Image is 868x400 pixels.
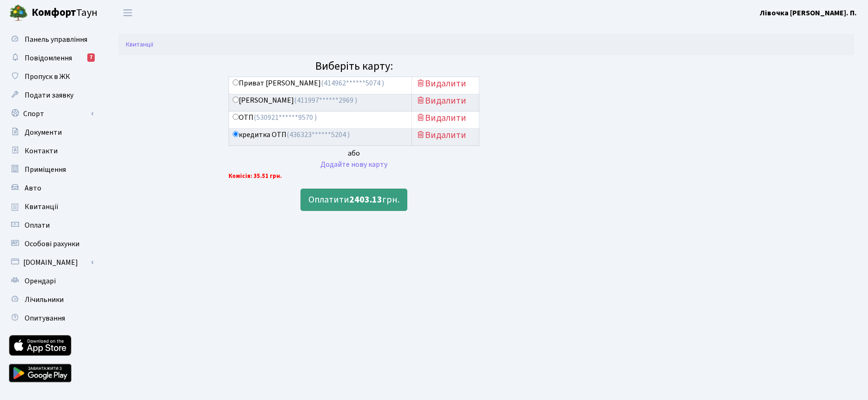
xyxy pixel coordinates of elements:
[760,7,857,19] a: Лівочка [PERSON_NAME]. П.
[87,53,95,62] div: 7
[233,97,239,103] input: [PERSON_NAME](411997******2969 )
[5,216,98,235] a: Оплати
[5,290,98,309] a: Лічильники
[233,79,239,85] input: Приват [PERSON_NAME](414962******5074 )
[25,202,59,212] span: Квитанції
[5,105,98,123] a: Спорт
[228,172,282,180] b: Комісія: 35.51 грн.
[5,160,98,179] a: Приміщення
[5,30,98,49] a: Панель управління
[9,4,28,22] img: logo.png
[25,313,65,323] span: Опитування
[5,309,98,328] a: Опитування
[233,95,357,106] label: [PERSON_NAME]
[5,67,98,86] a: Пропуск в ЖК
[233,78,384,89] label: Приват [PERSON_NAME]
[5,142,98,160] a: Контакти
[25,72,70,82] span: Пропуск в ЖК
[25,127,62,138] span: Документи
[25,295,64,305] span: Лічильники
[416,78,475,89] h5: Видалити
[233,130,350,140] label: кредитка ОТП
[228,159,479,170] div: Додайте нову карту
[25,53,72,63] span: Повідомлення
[25,220,50,230] span: Оплати
[32,5,98,21] span: Таун
[5,49,98,67] a: Повідомлення7
[416,112,475,124] h5: Видалити
[116,5,139,20] button: Переключити навігацію
[25,34,87,45] span: Панель управління
[25,90,73,100] span: Подати заявку
[5,235,98,253] a: Особові рахунки
[300,189,407,211] button: Оплатити2403.13грн.
[5,86,98,105] a: Подати заявку
[5,253,98,272] a: [DOMAIN_NAME]
[233,112,317,123] label: ОТП
[25,164,66,175] span: Приміщення
[5,179,98,197] a: Авто
[416,130,475,141] h5: Видалити
[233,131,239,137] input: кредитка ОТП(436323******5204 )
[25,276,56,286] span: Орендарі
[228,148,479,159] div: або
[228,60,479,73] h4: Виберіть карту:
[25,239,79,249] span: Особові рахунки
[25,146,58,156] span: Контакти
[25,183,41,193] span: Авто
[5,197,98,216] a: Квитанції
[349,193,382,206] b: 2403.13
[126,39,153,49] a: Квитанції
[5,123,98,142] a: Документи
[5,272,98,290] a: Орендарі
[32,5,76,20] b: Комфорт
[416,95,475,106] h5: Видалити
